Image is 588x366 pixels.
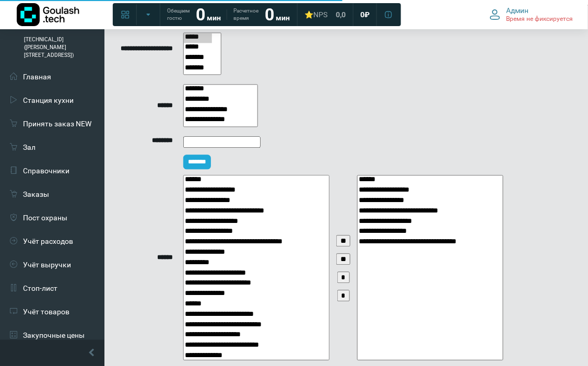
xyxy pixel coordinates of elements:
a: Обещаем гостю 0 мин Расчетное время 0 мин [161,5,296,24]
span: Расчетное время [233,7,258,22]
span: Обещаем гостю [167,7,190,22]
span: Время не фиксируется [507,15,573,23]
a: ⭐NPS 0,0 [298,5,352,24]
strong: 0 [196,5,205,25]
div: ⭐ [304,10,327,19]
span: Админ [507,6,529,15]
button: Админ Время не фиксируется [484,4,580,26]
span: мин [276,14,290,22]
span: NPS [313,10,327,19]
span: 0,0 [336,10,346,19]
span: 0 [360,10,364,19]
span: ₽ [364,10,370,19]
strong: 0 [265,5,274,25]
a: 0 ₽ [354,5,376,24]
span: мин [207,14,221,22]
img: Логотип компании Goulash.tech [17,3,79,26]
